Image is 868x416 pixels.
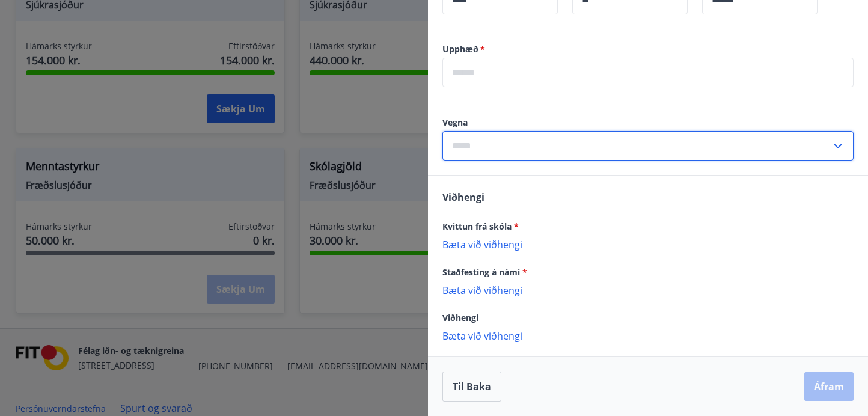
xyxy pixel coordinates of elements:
div: Upphæð [442,58,854,87]
p: Bæta við viðhengi [442,238,854,250]
span: Viðhengi [442,312,478,323]
button: Til baka [442,372,501,402]
span: Kvittun frá skóla [442,221,519,232]
label: Upphæð [442,43,854,55]
p: Bæta við viðhengi [442,329,854,341]
span: Staðfesting á námi [442,266,527,278]
label: Vegna [442,117,854,129]
span: Viðhengi [442,191,484,204]
p: Bæta við viðhengi [442,284,854,296]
